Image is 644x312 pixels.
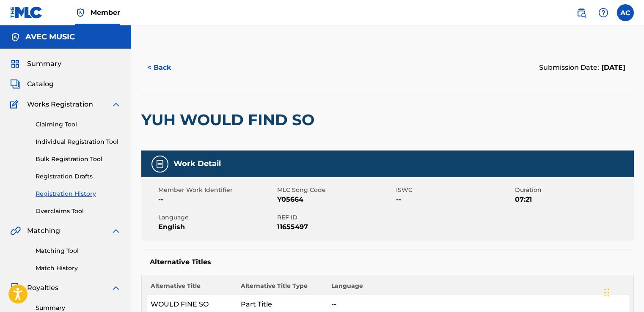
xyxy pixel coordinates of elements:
span: -- [158,194,275,205]
span: Matching [27,226,60,236]
a: Registration Drafts [36,172,121,181]
div: User Menu [617,4,634,21]
div: Help [595,4,612,21]
img: Accounts [10,32,20,42]
img: expand [111,226,121,236]
a: Individual Registration Tool [36,137,121,146]
div: Drag [604,280,609,305]
a: Match History [36,264,121,273]
th: Alternative Title [146,282,237,295]
a: Overclaims Tool [36,207,121,216]
span: Y05664 [277,194,394,205]
span: Duration [515,186,632,194]
span: English [158,222,275,232]
h2: YUH WOULD FIND SO [141,110,319,129]
span: [DATE] [599,63,625,71]
span: MLC Song Code [277,186,394,194]
img: Works Registration [10,99,21,109]
a: CatalogCatalog [10,79,54,89]
div: Submission Date: [539,63,625,73]
span: Language [158,213,275,222]
span: REF ID [277,213,394,222]
img: Matching [10,226,21,236]
th: Language [327,282,629,295]
span: Royalties [27,283,58,293]
img: Royalties [10,283,20,293]
th: Alternative Title Type [237,282,327,295]
h5: AVEC MUSIC [25,32,75,42]
span: 07:21 [515,194,632,205]
a: Matching Tool [36,246,121,255]
span: 11655497 [277,222,394,232]
img: search [576,8,586,18]
iframe: Resource Center [620,195,644,263]
span: Member Work Identifier [158,186,275,194]
span: Works Registration [27,99,93,109]
iframe: Chat Widget [602,271,644,312]
img: expand [111,283,121,293]
h5: Work Detail [173,159,221,169]
span: Summary [27,59,61,69]
img: expand [111,99,121,109]
img: Summary [10,59,20,69]
a: Registration History [36,189,121,198]
button: < Back [141,57,192,78]
a: Claiming Tool [36,120,121,129]
span: Catalog [27,79,54,89]
img: help [598,8,608,18]
a: SummarySummary [10,59,61,69]
img: MLC Logo [10,6,43,19]
h5: Alternative Titles [150,258,625,266]
a: Public Search [573,4,590,21]
span: Member [91,8,120,17]
img: Top Rightsholder [75,8,85,18]
span: ISWC [396,186,513,194]
a: Bulk Registration Tool [36,155,121,164]
img: Catalog [10,79,20,89]
img: Work Detail [155,159,165,169]
span: -- [396,194,513,205]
